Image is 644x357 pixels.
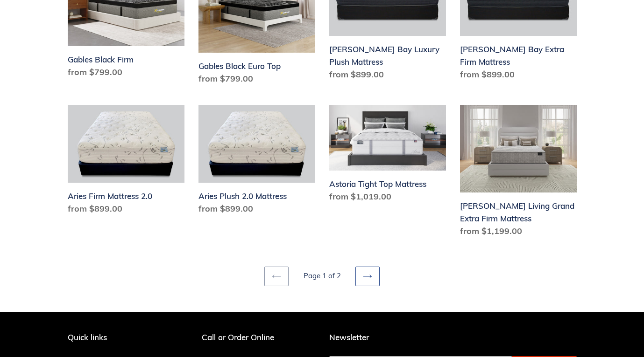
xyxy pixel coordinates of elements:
[68,333,164,342] p: Quick links
[329,333,577,342] p: Newsletter
[198,105,315,219] a: Aries Plush 2.0 Mattress
[68,105,184,219] a: Aries Firm Mattress 2.0
[329,105,446,206] a: Astoria Tight Top Mattress
[202,333,315,342] p: Call or Order Online
[460,105,577,241] a: Scott Living Grand Extra Firm Mattress
[290,271,354,281] li: Page 1 of 2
